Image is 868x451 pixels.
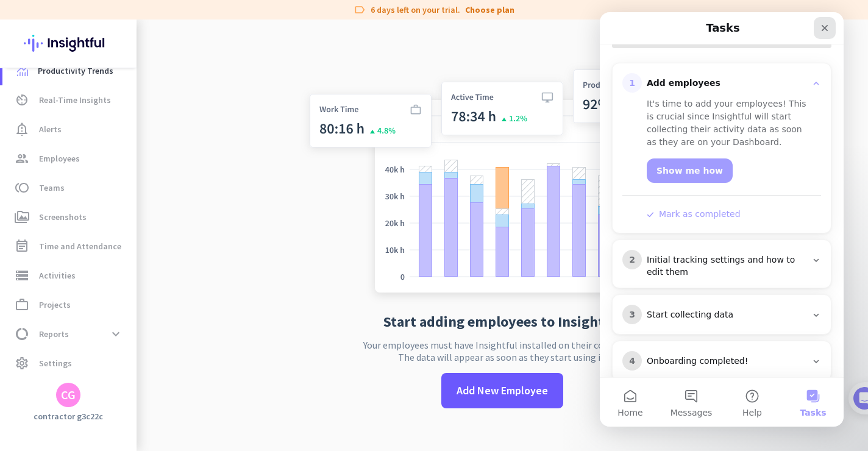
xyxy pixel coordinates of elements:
[15,327,29,341] i: data_usage
[39,93,111,107] span: Real-Time Insights
[2,56,137,85] a: menu-itemProductivity Trends
[354,4,366,16] i: label
[15,122,29,137] i: notification_important
[15,93,29,107] i: av_timer
[39,180,65,195] span: Teams
[2,261,137,290] a: storageActivities
[39,151,80,166] span: Employees
[24,20,113,67] img: Insightful logo
[15,239,29,254] i: event_note
[39,356,72,371] span: Settings
[2,115,137,144] a: notification_importantAlerts
[61,389,76,401] div: CG
[2,202,137,232] a: perm_mediaScreenshots
[39,268,76,283] span: Activities
[457,383,548,399] span: Add New Employee
[2,349,137,378] a: settingsSettings
[363,339,641,363] p: Your employees must have Insightful installed on their computers. The data will appear as soon as...
[2,144,137,173] a: groupEmployees
[15,297,29,312] i: work_outline
[17,65,28,76] img: menu-item
[38,63,113,78] span: Productivity Trends
[15,356,29,371] i: settings
[39,297,71,312] span: Projects
[383,314,622,329] h2: Start adding employees to Insightful
[39,239,121,254] span: Time and Attendance
[15,268,29,283] i: storage
[39,327,69,341] span: Reports
[2,319,137,349] a: data_usageReportsexpand_more
[39,122,62,137] span: Alerts
[2,290,137,319] a: work_outlineProjects
[105,323,127,345] button: expand_more
[441,373,563,408] button: Add New Employee
[15,210,29,224] i: perm_media
[15,180,29,195] i: toll
[2,85,137,115] a: av_timerReal-Time Insights
[2,173,137,202] a: tollTeams
[301,62,704,305] img: no-search-results
[465,4,514,16] a: Choose plan
[15,151,29,166] i: group
[2,232,137,261] a: event_noteTime and Attendance
[600,12,844,427] iframe: Intercom live chat
[39,210,87,224] span: Screenshots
